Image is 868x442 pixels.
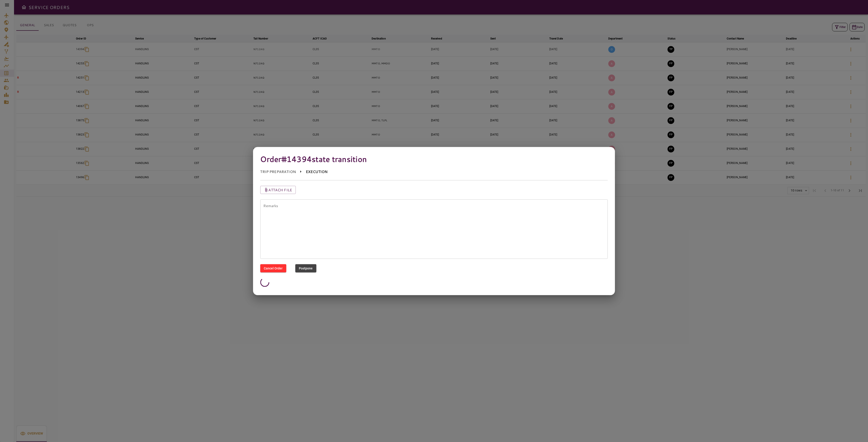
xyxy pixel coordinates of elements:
[260,169,296,174] p: TRIP PREPARATION
[295,264,316,272] button: Postpone
[268,187,292,192] p: Attach file
[260,186,296,194] button: Attach file
[306,169,328,174] p: EXECUTION
[260,154,608,164] h4: Order #14394 state transition
[260,264,286,272] button: Cancel Order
